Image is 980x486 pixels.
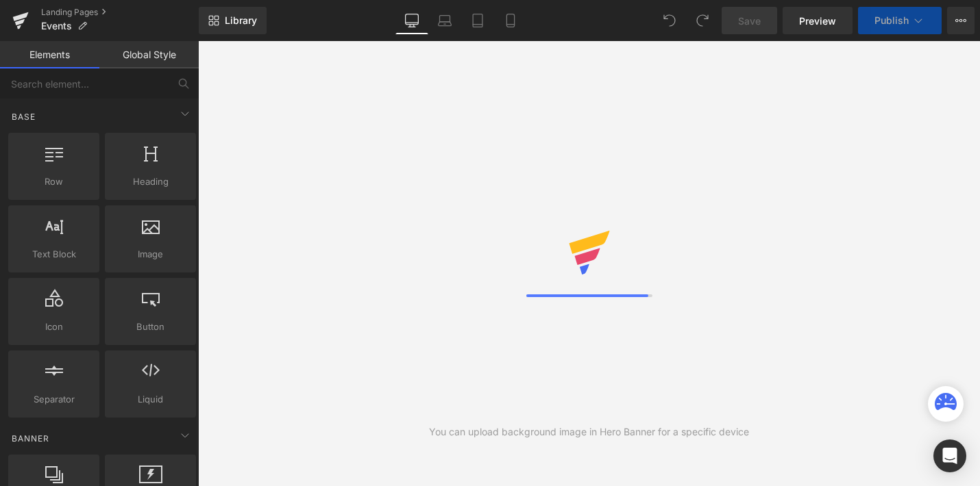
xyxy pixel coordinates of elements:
[933,439,966,472] div: Open Intercom Messenger
[494,7,527,34] a: Mobile
[109,320,192,334] span: Button
[10,432,51,445] span: Banner
[12,392,95,407] span: Separator
[783,7,853,34] a: Preview
[461,7,494,34] a: Tablet
[428,7,461,34] a: Laptop
[858,7,942,34] button: Publish
[738,14,761,28] span: Save
[656,7,683,34] button: Undo
[225,14,257,27] span: Library
[41,21,72,31] span: Events
[689,7,716,34] button: Redo
[41,7,199,18] a: Landing Pages
[12,247,95,261] span: Text Block
[429,424,749,439] div: You can upload background image in Hero Banner for a specific device
[199,7,267,34] a: New Library
[12,320,95,334] span: Icon
[395,7,428,34] a: Desktop
[12,175,95,189] span: Row
[10,110,37,123] span: Base
[109,175,192,189] span: Heading
[99,41,199,68] a: Global Style
[109,247,192,261] span: Image
[947,7,975,34] button: More
[799,14,836,28] span: Preview
[874,15,909,26] span: Publish
[109,392,192,407] span: Liquid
